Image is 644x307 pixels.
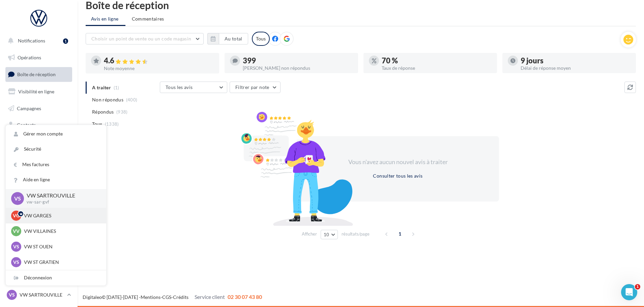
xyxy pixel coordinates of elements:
span: Visibilité en ligne [18,89,54,94]
span: Service client [195,294,225,300]
span: VG [13,212,20,219]
a: VS VW SARTROUVILLE [5,288,72,301]
a: Médiathèque [4,135,74,149]
div: [PERSON_NAME] non répondus [243,66,353,70]
span: VS [9,291,15,298]
a: Sécurité [6,142,106,157]
p: VW GARGES [24,212,98,219]
span: Opérations [18,55,41,60]
a: Campagnes DataOnDemand [4,191,74,211]
button: Tous les avis [160,82,227,93]
span: Commentaires [132,16,164,22]
span: (1338) [105,121,119,127]
span: VS [13,259,19,266]
button: Au total [219,33,248,44]
span: Choisir un point de vente ou un code magasin [91,36,191,41]
button: Consulter tous les avis [370,172,425,180]
button: Filtrer par note [230,82,281,93]
div: Vous n'avez aucun nouvel avis à traiter [340,158,456,166]
span: © [DATE]-[DATE] - - - [83,294,262,300]
a: Mentions [141,294,160,300]
div: 4.6 [104,57,214,65]
span: 1 [394,228,405,239]
div: 1 [63,38,68,44]
p: VW ST GRATIEN [24,259,98,266]
div: Délai de réponse moyen [521,66,631,70]
div: Déconnexion [6,270,106,285]
p: VW SARTROUVILLE [20,291,64,298]
button: Au total [207,33,248,44]
button: 10 [321,230,338,239]
span: VS [14,194,21,202]
a: Digitaleo [83,294,102,300]
span: Notifications [18,38,45,43]
p: VW VILLAINES [24,228,98,235]
a: Boîte de réception [4,67,74,82]
span: VS [13,243,19,250]
span: (400) [126,97,138,102]
div: 9 jours [521,57,631,64]
a: Mes factures [6,157,106,172]
span: Répondus [92,109,114,115]
iframe: Intercom live chat [621,284,637,300]
div: Note moyenne [104,66,214,71]
span: Afficher [302,231,317,237]
a: Visibilité en ligne [4,85,74,99]
span: 02 30 07 43 80 [228,294,262,300]
a: Calendrier [4,152,74,166]
a: Aide en ligne [6,172,106,187]
p: VW ST OUEN [24,243,98,250]
a: PLV et print personnalisable [4,168,74,188]
a: Opérations [4,51,74,65]
div: Tous [252,32,270,46]
div: 399 [243,57,353,64]
a: Contacts [4,118,74,132]
span: VV [13,228,20,235]
span: 1 [635,284,640,289]
span: Campagnes [17,105,41,111]
button: Notifications 1 [4,34,71,48]
button: Choisir un point de vente ou un code magasin [86,33,204,44]
div: Taux de réponse [382,66,492,70]
a: Crédits [173,294,188,300]
span: résultats/page [342,231,370,237]
span: 10 [324,232,329,237]
span: (938) [116,109,128,115]
div: 70 % [382,57,492,64]
span: Contacts [17,122,36,128]
span: Tous [92,121,102,127]
span: Boîte de réception [17,71,56,77]
a: Campagnes [4,101,74,116]
a: CGS [162,294,171,300]
p: vw-sar-gvf [27,199,95,205]
p: VW SARTROUVILLE [27,192,95,199]
span: Non répondus [92,96,123,103]
a: Gérer mon compte [6,126,106,142]
span: Tous les avis [166,84,193,90]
